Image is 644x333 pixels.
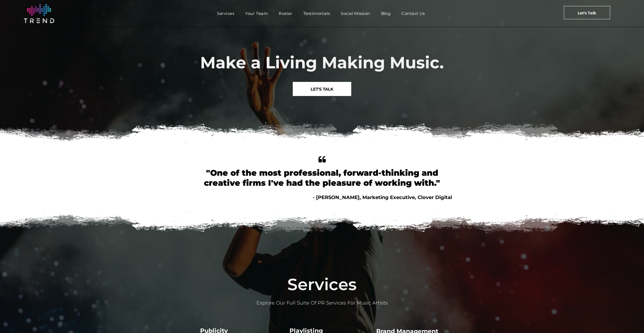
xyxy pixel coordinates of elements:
[396,9,430,17] a: Contact Us
[200,53,444,72] span: Make a Living Making Music.
[24,4,54,23] img: logo
[617,307,644,333] iframe: Chat Widget
[240,9,273,17] a: Your Team
[287,274,357,294] span: Services
[376,9,396,17] a: Blog
[313,194,452,200] span: - [PERSON_NAME], Marketing Executive, Clover Digital
[293,82,351,96] a: LET'S TALK
[298,9,335,17] a: Testimonials
[311,82,333,96] span: LET'S TALK
[273,9,298,17] a: Roster
[335,9,375,17] a: Social Mission
[578,6,596,20] span: Let's Talk
[256,300,388,306] span: Explore Our Full Suite Of PR Services For Music Artists
[204,168,440,188] font: "One of the most professional, forward-thinking and creative firms I've had the pleasure of worki...
[564,6,610,19] a: Let's Talk
[212,9,240,17] a: Services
